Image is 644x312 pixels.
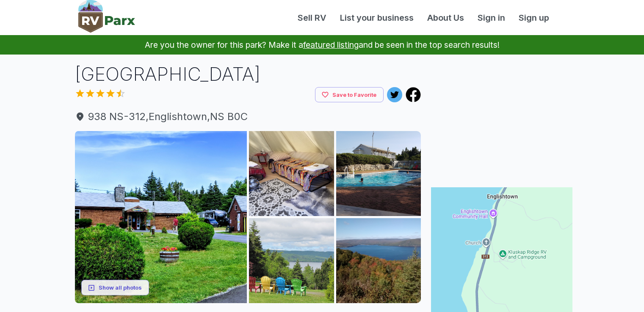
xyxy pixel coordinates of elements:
a: 938 NS-312,Englishtown,NS B0C [75,109,421,124]
iframe: Advertisement [431,61,572,167]
a: Sign up [512,11,556,24]
a: Sign in [471,11,512,24]
button: Show all photos [81,280,149,296]
img: AAcXr8omGvQ_s1i5JRFglOmgWZc6hscshgeFzDXMzLkR0pxCKT-RfCBVdsENk0sAKtx_H-PlpErwUM2cMRsvghzdqV9u-XJ5_... [249,131,334,216]
a: List your business [333,11,420,24]
img: AAcXr8pZW1fvcdyiXO_PA0UaIYJNFtO9sNwt7Cb-9kKq97BZBK2zcDK7jSpbftsE3RlwYOU3PBHg8hDRDZc38bMYlCXeVfFnP... [336,218,421,303]
img: AAcXr8oTqgS6WzUg-8ctzONpUDRALgAF5ANwLQQV-StQCYcjGW11k-SvjED-6nJA2Zhrec_0QM5PUwqFBclgcAsP6Zvl_iXXz... [249,218,334,303]
a: About Us [420,11,471,24]
a: Sell RV [291,11,333,24]
p: Are you the owner for this park? Make it a and be seen in the top search results! [10,35,634,55]
img: AAcXr8pcX3K1jcvu82h4ZjKXdYCbuRg50ypwt-QtOZwu6M9ZTJ_-ObAARx5rMcRFM_7VcBV4VNjNHriw1TmOrK8EV7TkLPXK9... [336,131,421,216]
img: AAcXr8o2BiVsM2MYx5OTnBxjvcY4m5T5DnRgOfd0yaaMB_iz4pY_8WmQnrEMbaNkJgxTx-_t8DAv_RYJXwvyLYO_7bANYH0ex... [75,131,247,303]
span: 938 NS-312 , Englishtown , NS B0C [75,109,421,124]
h1: [GEOGRAPHIC_DATA] [75,61,421,87]
button: Save to Favorite [315,87,384,103]
a: featured listing [303,40,359,50]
